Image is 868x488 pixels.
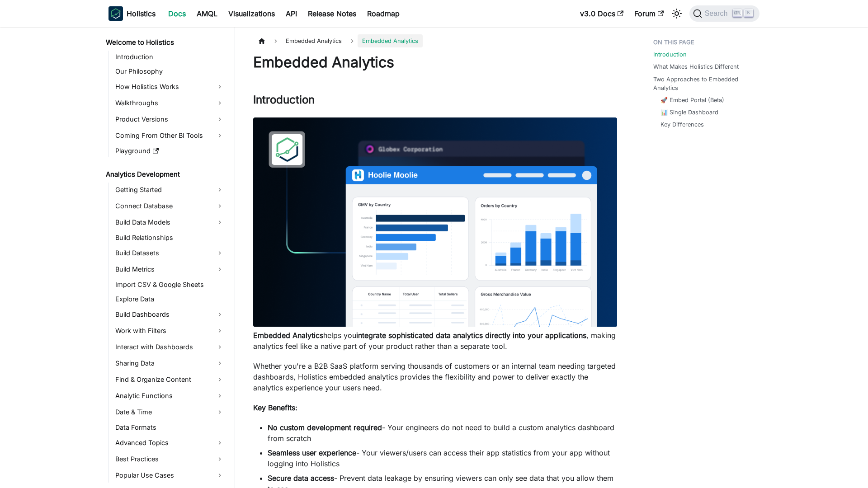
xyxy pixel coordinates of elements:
[103,36,227,49] a: Welcome to Holistics
[253,117,617,327] img: Embedded Dashboard
[356,331,586,340] strong: integrate sophisticated data analytics directly into your applications
[253,53,617,71] h1: Embedded Analytics
[113,262,227,277] a: Build Metrics
[113,215,227,230] a: Build Data Models
[253,34,617,47] nav: Breadcrumbs
[653,75,754,92] a: Two Approaches to Embedded Analytics
[253,403,297,412] strong: Key Benefits:
[113,199,227,213] a: Connect Database
[163,6,191,21] a: Docs
[113,183,227,197] a: Getting Started
[670,6,684,21] button: Switch between dark and light mode (currently light mode)
[302,6,362,21] a: Release Notes
[113,324,227,338] a: Work with Filters
[629,6,669,21] a: Forum
[281,34,346,47] span: Embedded Analytics
[253,93,617,110] h2: Introduction
[280,6,302,21] a: API
[113,356,227,371] a: Sharing Data
[113,80,227,94] a: How Holistics Works
[113,246,227,260] a: Build Datasets
[113,231,227,244] a: Build Relationships
[191,6,223,21] a: AMQL
[113,436,227,450] a: Advanced Topics
[253,34,270,47] a: Home page
[575,6,629,21] a: v3.0 Docs
[268,423,382,432] strong: No custom development required
[653,50,687,59] a: Introduction
[253,330,617,352] p: helps you , making analytics feel like a native part of your product rather than a separate tool.
[660,108,718,117] a: 📊 Single Dashboard
[113,145,227,157] a: Playground
[358,34,423,47] span: Embedded Analytics
[689,5,759,22] button: Search (Ctrl+K)
[113,340,227,354] a: Interact with Dashboards
[127,8,156,19] b: Holistics
[113,65,227,78] a: Our Philosophy
[113,96,227,110] a: Walkthroughs
[113,421,227,434] a: Data Formats
[223,6,280,21] a: Visualizations
[113,307,227,322] a: Build Dashboards
[113,128,227,143] a: Coming From Other BI Tools
[660,96,724,104] a: 🚀 Embed Portal (Beta)
[253,361,617,393] p: Whether you're a B2B SaaS platform serving thousands of customers or an internal team needing tar...
[268,474,334,483] strong: Secure data access
[113,372,227,387] a: Find & Organize Content
[113,293,227,305] a: Explore Data
[113,405,227,419] a: Date & Time
[702,9,733,18] span: Search
[113,468,227,483] a: Popular Use Cases
[108,6,156,21] a: HolisticsHolistics
[653,62,739,71] a: What Makes Holistics Different
[253,331,323,340] strong: Embedded Analytics
[108,6,123,21] img: Holistics
[744,9,753,17] kbd: K
[268,447,617,469] li: - Your viewers/users can access their app statistics from your app without logging into Holistics
[99,27,235,488] nav: Docs sidebar
[113,452,227,466] a: Best Practices
[113,278,227,291] a: Import CSV & Google Sheets
[113,51,227,63] a: Introduction
[268,422,617,444] li: - Your engineers do not need to build a custom analytics dashboard from scratch
[113,389,227,403] a: Analytic Functions
[103,168,227,181] a: Analytics Development
[362,6,405,21] a: Roadmap
[268,448,356,457] strong: Seamless user experience
[113,112,227,127] a: Product Versions
[660,120,704,129] a: Key Differences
